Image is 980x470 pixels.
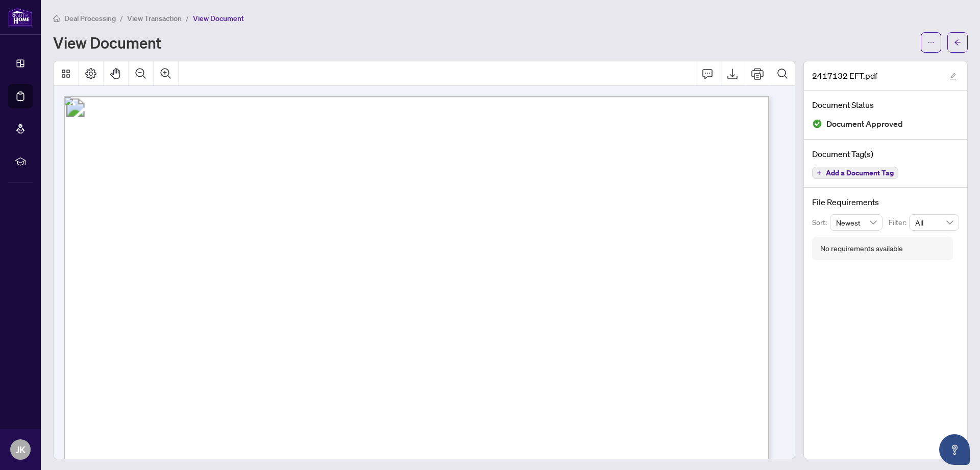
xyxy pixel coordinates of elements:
span: Newest [836,215,877,230]
img: Document Status [812,119,822,129]
span: Deal Processing [64,14,116,23]
span: arrow-left [954,39,961,46]
h4: Document Tag(s) [812,148,959,160]
p: Filter: [889,217,909,228]
button: Add a Document Tag [812,167,898,179]
span: All [915,215,953,230]
span: edit [949,73,957,80]
li: / [120,12,123,24]
h4: Document Status [812,99,959,111]
p: Sort: [812,217,830,228]
span: ellipsis [927,39,935,46]
button: Open asap [939,434,970,465]
span: home [53,15,60,22]
div: No requirements available [820,243,903,254]
li: / [186,12,189,24]
span: plus [817,170,822,175]
img: logo [8,8,33,27]
span: Add a Document Tag [826,169,894,176]
span: 2417132 EFT.pdf [812,70,877,82]
span: View Document [193,14,244,23]
h1: View Document [53,34,161,51]
span: JK [16,442,26,457]
span: Document Approved [826,117,903,131]
span: View Transaction [127,14,182,23]
h4: File Requirements [812,196,959,208]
